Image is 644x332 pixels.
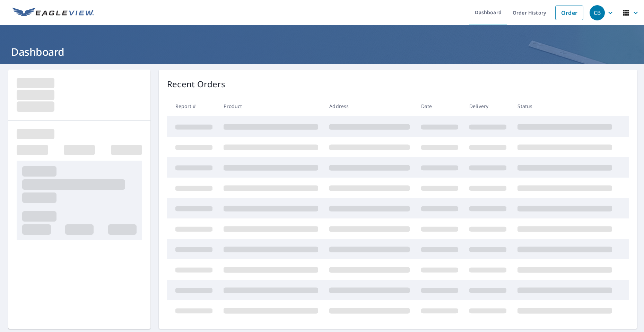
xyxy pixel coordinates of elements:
a: Order [555,6,583,20]
p: Recent Orders [167,78,225,90]
th: Product [218,96,324,116]
th: Delivery [464,96,512,116]
th: Report # [167,96,218,116]
th: Date [416,96,464,116]
div: CB [590,5,605,20]
th: Address [324,96,415,116]
h1: Dashboard [8,45,636,59]
th: Status [512,96,618,116]
img: EV Logo [12,8,94,18]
